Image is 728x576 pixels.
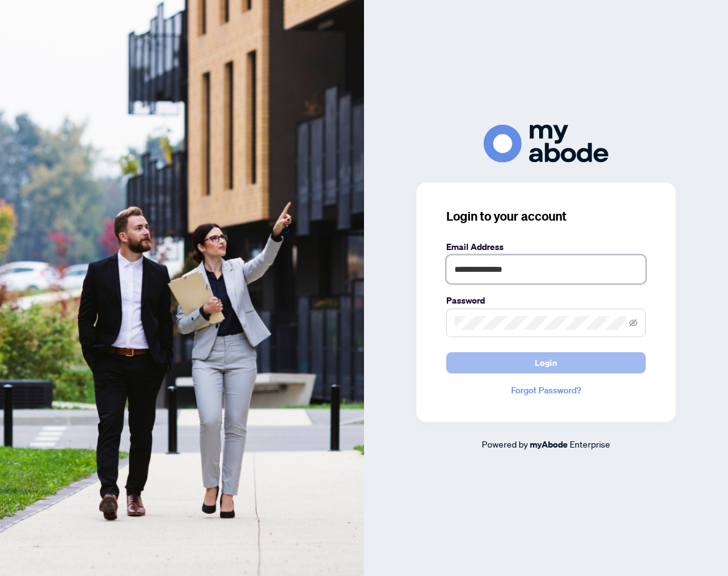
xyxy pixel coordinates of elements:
[446,240,646,254] label: Email Address
[482,438,528,449] span: Powered by
[446,294,646,307] label: Password
[530,438,568,451] a: myAbode
[446,383,646,397] a: Forgot Password?
[535,353,557,373] span: Login
[629,319,638,327] span: eye-invisible
[570,438,610,449] span: Enterprise
[446,352,646,373] button: Login
[446,208,646,225] h3: Login to your account
[484,125,608,163] img: ma-logo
